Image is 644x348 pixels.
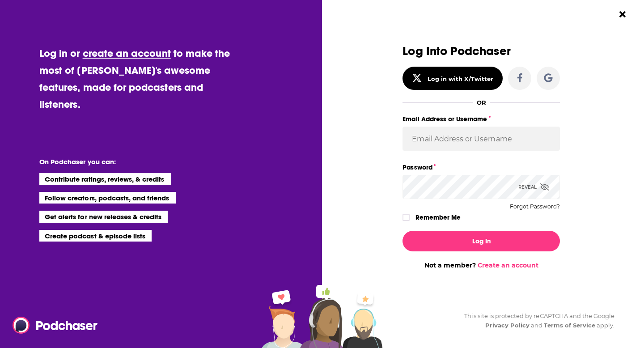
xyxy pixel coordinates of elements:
a: Create an account [478,261,538,269]
a: Podchaser - Follow, Share and Rate Podcasts [13,317,91,334]
button: Forgot Password? [510,204,560,210]
li: On Podchaser you can: [39,157,218,166]
li: Create podcast & episode lists [39,230,152,242]
li: Contribute ratings, reviews, & credits [39,173,171,185]
label: Remember Me [415,212,461,223]
div: This site is protected by reCAPTCHA and the Google and apply. [457,311,614,330]
div: Reveal [518,175,549,199]
div: Not a member? [402,261,560,269]
button: Log In [402,231,560,251]
a: create an account [83,47,171,59]
h3: Log Into Podchaser [402,45,560,58]
li: Get alerts for new releases & credits [39,211,168,222]
button: Log in with X/Twitter [402,67,503,90]
label: Email Address or Username [402,113,560,125]
input: Email Address or Username [402,127,560,151]
label: Password [402,161,560,173]
a: Privacy Policy [485,322,530,329]
a: Terms of Service [544,322,595,329]
div: OR [477,99,486,106]
button: Close Button [614,6,631,23]
img: Podchaser - Follow, Share and Rate Podcasts [13,317,98,334]
li: Follow creators, podcasts, and friends [39,192,176,204]
div: Log in with X/Twitter [428,75,493,82]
